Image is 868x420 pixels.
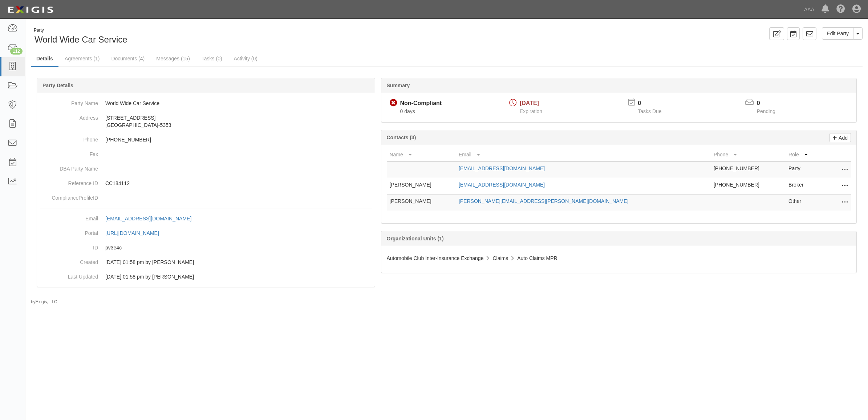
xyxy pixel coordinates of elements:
th: Phone [711,148,786,161]
div: World Wide Car Service [31,27,441,46]
dt: Created [40,255,98,266]
span: Since 10/01/2025 [400,108,415,114]
p: 0 [757,99,784,108]
dt: Fax [40,147,98,158]
a: Tasks (0) [196,51,228,66]
b: Contacts (3) [387,135,416,140]
a: [EMAIL_ADDRESS][DOMAIN_NAME] [105,216,199,221]
dt: Address [40,111,98,121]
dt: ID [40,240,98,251]
th: Email [456,148,711,161]
dd: World Wide Car Service [40,96,372,111]
span: Pending [757,108,775,114]
p: 0 [638,99,670,108]
div: Non-Compliant [400,99,442,108]
a: [EMAIL_ADDRESS][DOMAIN_NAME] [459,182,545,188]
b: Party Details [42,83,73,88]
dt: Phone [40,132,98,143]
td: [PERSON_NAME] [387,195,456,211]
th: Role [786,148,822,161]
dt: ComplianceProfileID [40,191,98,201]
div: [EMAIL_ADDRESS][DOMAIN_NAME] [105,215,191,222]
a: Agreements (1) [59,51,105,66]
a: Add [830,133,851,142]
dt: Party Name [40,96,98,107]
td: [PHONE_NUMBER] [711,161,786,178]
b: Summary [387,83,410,88]
span: Automobile Club Inter-Insurance Exchange [387,255,484,261]
span: Tasks Due [638,108,661,114]
a: Messages (15) [151,51,195,66]
i: Help Center - Complianz [836,5,845,14]
img: logo-5460c22ac91f19d4615b14bd174203de0afe785f0fc80cf4dbbc73dc1793850b.png [5,3,56,16]
td: [PHONE_NUMBER] [711,178,786,195]
dt: Last Updated [40,269,98,280]
td: [PERSON_NAME] [387,178,456,195]
dt: Portal [40,226,98,237]
a: Details [31,51,58,67]
span: Claims [492,255,508,261]
span: Expiration [520,108,542,114]
p: CC184112 [105,180,372,187]
dt: Email [40,211,98,222]
a: [PERSON_NAME][EMAIL_ADDRESS][PERSON_NAME][DOMAIN_NAME] [459,198,629,204]
dt: DBA Party Name [40,161,98,172]
dt: Reference ID [40,176,98,187]
dd: pv3e4c [40,240,372,255]
span: Auto Claims MPR [517,255,557,261]
small: by [31,299,57,305]
p: Add [837,133,848,142]
td: Other [786,195,822,211]
td: Party [786,161,822,178]
i: Non-Compliant [390,99,397,107]
a: Activity (0) [228,51,263,66]
a: [EMAIL_ADDRESS][DOMAIN_NAME] [459,165,545,171]
td: Broker [786,178,822,195]
dd: [STREET_ADDRESS] [GEOGRAPHIC_DATA]-5353 [40,111,372,132]
a: Exigis, LLC [36,299,57,304]
a: [URL][DOMAIN_NAME] [105,230,167,236]
dd: [PHONE_NUMBER] [40,132,372,147]
b: Organizational Units (1) [387,236,444,241]
a: Documents (4) [106,51,150,66]
div: 112 [10,48,23,55]
span: [DATE] [520,100,539,106]
div: Party [34,27,127,33]
a: Edit Party [822,27,853,40]
dd: 05/19/2023 01:58 pm by Benjamin Tully [40,269,372,284]
a: AAA [800,2,818,17]
dd: 05/19/2023 01:58 pm by Benjamin Tully [40,255,372,269]
th: Name [387,148,456,161]
span: World Wide Car Service [35,35,127,44]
